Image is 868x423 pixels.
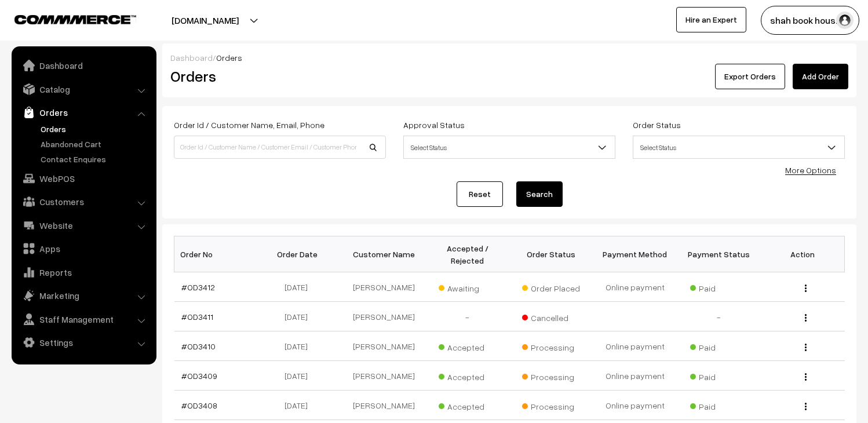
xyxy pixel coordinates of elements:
[425,236,509,272] th: Accepted / Rejected
[258,272,342,302] td: [DATE]
[174,236,258,272] th: Order No
[258,391,342,420] td: [DATE]
[14,15,136,24] img: COMMMERCE
[439,368,497,383] span: Accepted
[38,138,152,150] a: Abandoned Cart
[14,79,152,100] a: Catalog
[690,338,748,353] span: Paid
[403,119,465,131] label: Approval Status
[14,168,152,189] a: WebPOS
[593,331,677,361] td: Online payment
[258,361,342,391] td: [DATE]
[14,332,152,353] a: Settings
[14,12,116,25] a: COMMMERCE
[522,368,580,383] span: Processing
[785,165,836,175] a: More Options
[690,279,748,294] span: Paid
[677,236,761,272] th: Payment Status
[403,136,615,159] span: Select Status
[425,302,509,331] td: -
[690,398,748,413] span: Paid
[342,331,426,361] td: [PERSON_NAME]
[258,236,342,272] th: Order Date
[181,312,213,322] a: #OD3411
[715,64,785,89] button: Export Orders
[805,373,807,381] img: Menu
[342,272,426,302] td: [PERSON_NAME]
[174,119,324,131] label: Order Id / Customer Name, Email, Phone
[14,309,152,330] a: Staff Management
[14,215,152,236] a: Website
[690,368,748,383] span: Paid
[181,371,217,381] a: #OD3409
[14,262,152,283] a: Reports
[404,137,615,158] span: Select Status
[633,136,845,159] span: Select Status
[174,136,386,159] input: Order Id / Customer Name / Customer Email / Customer Phone
[793,64,848,89] a: Add Order
[170,53,213,63] a: Dashboard
[677,302,761,331] td: -
[633,119,681,131] label: Order Status
[170,67,385,85] h2: Orders
[761,6,859,35] button: shah book hous…
[258,331,342,361] td: [DATE]
[593,272,677,302] td: Online payment
[593,391,677,420] td: Online payment
[342,302,426,331] td: [PERSON_NAME]
[181,400,217,410] a: #OD3408
[457,181,503,207] a: Reset
[805,285,807,292] img: Menu
[342,236,426,272] th: Customer Name
[633,137,844,158] span: Select Status
[522,398,580,413] span: Processing
[14,55,152,76] a: Dashboard
[439,338,497,353] span: Accepted
[805,403,807,410] img: Menu
[516,181,563,207] button: Search
[836,12,854,29] img: user
[593,361,677,391] td: Online payment
[676,7,746,32] a: Hire an Expert
[14,238,152,259] a: Apps
[342,391,426,420] td: [PERSON_NAME]
[522,309,580,324] span: Cancelled
[216,53,242,63] span: Orders
[439,279,497,294] span: Awaiting
[14,102,152,123] a: Orders
[805,314,807,322] img: Menu
[522,279,580,294] span: Order Placed
[805,344,807,351] img: Menu
[38,153,152,165] a: Contact Enquires
[131,6,279,35] button: [DOMAIN_NAME]
[761,236,845,272] th: Action
[439,398,497,413] span: Accepted
[522,338,580,353] span: Processing
[258,302,342,331] td: [DATE]
[38,123,152,135] a: Orders
[181,341,216,351] a: #OD3410
[14,191,152,212] a: Customers
[342,361,426,391] td: [PERSON_NAME]
[14,285,152,306] a: Marketing
[509,236,593,272] th: Order Status
[181,282,215,292] a: #OD3412
[593,236,677,272] th: Payment Method
[170,52,848,64] div: /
